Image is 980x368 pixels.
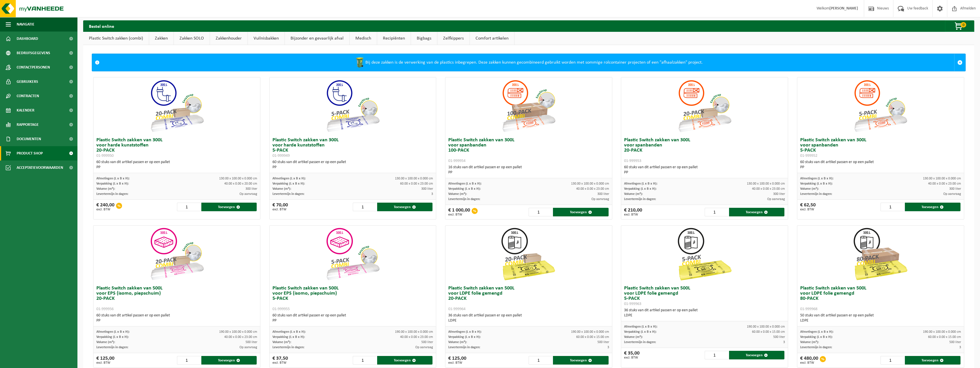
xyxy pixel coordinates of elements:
h3: Plastic Switch zakken van 300L voor spanbanden 100-PACK [448,138,609,163]
span: Verpakking (L x B x H): [448,335,481,339]
button: Toevoegen [201,203,257,211]
span: Op aanvraag [239,346,257,349]
span: Volume (m³): [96,340,115,344]
span: 3 [431,192,433,196]
input: 1 [705,351,728,359]
h3: Plastic Switch zakken van 500L voor LDPE folie gemengd 20-PACK [448,286,609,312]
span: 01-999954 [448,159,465,163]
span: 3 [959,346,961,349]
div: PP [96,318,257,323]
button: Toevoegen [553,356,608,365]
span: Rapportage [17,118,39,132]
div: PP [272,318,433,323]
div: PP [96,165,257,170]
span: Afmetingen (L x B x H): [96,330,130,334]
span: Op aanvraag [943,192,961,196]
span: Op aanvraag [591,197,609,201]
span: 01-999953 [624,159,641,163]
span: 190.00 x 100.00 x 0.000 cm [747,325,785,328]
span: Op aanvraag [415,346,433,349]
h3: Plastic Switch zakken van 300L voor harde kunststoffen 20-PACK [96,138,257,158]
h3: Plastic Switch zakken van 500L voor LDPE folie gemengd 5-PACK [624,286,785,306]
a: Recipiënten [377,32,411,45]
input: 1 [880,203,904,211]
div: 60 stuks van dit artikel passen er op een pallet [96,160,257,170]
span: 3 [783,340,785,344]
span: Afmetingen (L x B x H): [800,330,833,334]
span: Afmetingen (L x B x H): [448,330,482,334]
span: Levertermijn in dagen: [96,346,128,349]
span: 60.00 x 0.00 x 23.00 cm [400,182,433,185]
a: Bigbags [411,32,437,45]
button: Toevoegen [377,203,432,211]
span: Levertermijn in dagen: [272,192,304,196]
span: Volume (m³): [624,335,643,339]
div: 60 stuks van dit artikel passen er op een pallet [800,160,961,170]
h3: Plastic Switch zakken van 500L voor LDPE folie gemengd 80-PACK [800,286,961,312]
span: Verpakking (L x B x H): [448,187,481,191]
span: Contactpersonen [17,60,50,75]
input: 1 [177,356,201,365]
span: 130.00 x 100.00 x 0.000 cm [395,177,433,180]
span: Levertermijn in dagen: [800,346,832,349]
img: 01-999956 [148,226,206,283]
button: Toevoegen [553,208,608,216]
div: € 480,00 [800,356,818,365]
span: 01-999968 [800,307,817,311]
input: 1 [353,203,377,211]
span: Levertermijn in dagen: [624,197,656,201]
span: Verpakking (L x B x H): [272,335,305,339]
a: Zakkenhouder [210,32,248,45]
input: 1 [880,356,904,365]
span: Afmetingen (L x B x H): [272,330,306,334]
span: excl. BTW [96,361,114,365]
span: excl. BTW [800,361,818,365]
span: 500 liter [949,340,961,344]
h3: Plastic Switch zakken van 300L voor harde kunststoffen 5-PACK [272,138,433,158]
span: Volume (m³): [272,187,291,191]
span: 01-999956 [96,307,114,311]
span: 190.00 x 100.00 x 0.000 cm [395,330,433,334]
input: 1 [529,356,552,365]
span: Afmetingen (L x B x H): [96,177,130,180]
span: 130.00 x 100.00 x 0.000 cm [571,182,609,185]
span: Volume (m³): [448,192,467,196]
img: 01-999955 [324,226,381,283]
span: Afmetingen (L x B x H): [800,177,833,180]
span: 0 [960,22,966,28]
span: 40.00 x 0.00 x 23.00 cm [752,187,785,191]
span: Levertermijn in dagen: [624,340,656,344]
a: Plastic Switch zakken (combi) [83,32,149,45]
span: 300 liter [773,192,785,196]
span: Volume (m³): [272,340,291,344]
img: 01-999963 [676,226,733,283]
span: 60.00 x 0.00 x 15.00 cm [752,330,785,334]
span: excl. BTW [448,361,466,365]
span: 01-999950 [96,154,114,158]
span: Afmetingen (L x B x H): [448,182,482,185]
span: Verpakking (L x B x H): [272,182,305,185]
div: PP [448,170,609,175]
img: 01-999952 [852,77,909,135]
div: € 240,00 [96,203,114,211]
a: Vuilnisbakken [248,32,285,45]
span: Volume (m³): [624,192,643,196]
span: excl. BTW [272,208,288,211]
span: 01-999949 [272,154,290,158]
span: Volume (m³): [448,340,467,344]
div: € 210,00 [624,208,642,216]
span: Volume (m³): [96,187,115,191]
div: PP [800,165,961,170]
div: Bij deze zakken is de verwerking van de plastics inbegrepen. Deze zakken kunnen gecombineerd gebr... [102,54,954,71]
div: LDPE [624,313,785,318]
div: 36 stuks van dit artikel passen er op een pallet [448,313,609,323]
span: excl. BTW [96,208,114,211]
img: 01-999968 [852,226,909,283]
span: Verpakking (L x B x H): [800,182,833,185]
input: 1 [529,208,552,216]
span: 40.00 x 0.00 x 23.00 cm [400,335,433,339]
span: Bedrijfsgegevens [17,46,50,60]
span: excl. BTW [272,361,288,365]
img: 01-999950 [148,77,206,135]
div: PP [624,170,785,175]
